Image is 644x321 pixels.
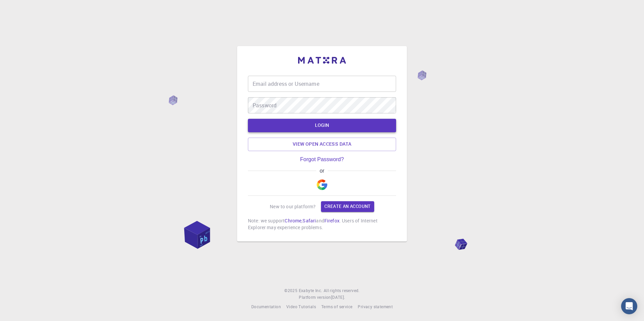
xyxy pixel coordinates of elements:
[286,304,316,310] a: Video Tutorials
[331,294,345,301] a: [DATE].
[321,201,374,212] a: Create an account
[251,304,281,309] span: Documentation
[358,304,393,310] a: Privacy statement
[321,304,352,309] span: Terms of service
[299,288,322,293] span: Exabyte Inc.
[302,217,316,224] a: Safari
[270,203,316,210] p: New to our platform?
[317,179,327,190] img: Google
[324,217,340,224] a: Firefox
[286,304,316,309] span: Video Tutorials
[300,156,344,163] a: Forgot Password?
[248,138,396,151] a: View open access data
[299,294,331,301] span: Platform version
[331,294,345,300] span: [DATE] .
[321,304,352,310] a: Terms of service
[324,287,360,294] span: All rights reserved.
[284,287,298,294] span: © 2025
[316,168,327,174] span: or
[248,119,396,132] button: LOGIN
[251,304,281,310] a: Documentation
[621,298,637,314] div: Open Intercom Messenger
[248,217,396,231] p: Note: we support , and . Users of Internet Explorer may experience problems.
[299,287,322,294] a: Exabyte Inc.
[285,217,301,224] a: Chrome
[358,304,393,309] span: Privacy statement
